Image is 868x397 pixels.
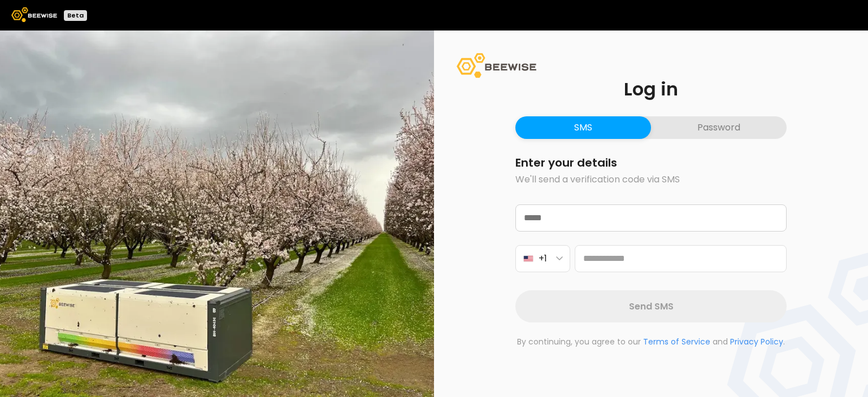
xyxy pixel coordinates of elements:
span: +1 [539,251,547,265]
p: By continuing, you agree to our and . [515,336,787,348]
a: Terms of Service [643,336,710,347]
button: Password [651,116,787,139]
h2: Enter your details [515,157,787,168]
button: +1 [515,245,570,272]
div: Beta [64,10,87,21]
button: SMS [515,116,651,139]
button: Send SMS [515,290,787,322]
span: Send SMS [629,299,674,313]
img: Beewise logo [11,7,57,22]
a: Privacy Policy [730,336,783,347]
h1: Log in [515,80,787,98]
p: We'll send a verification code via SMS [515,173,787,186]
